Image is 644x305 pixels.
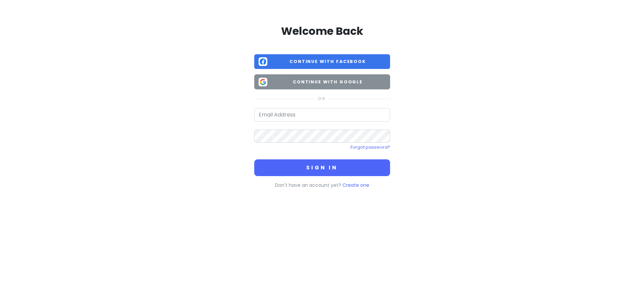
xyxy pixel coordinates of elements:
[254,108,390,122] input: Email Address
[254,24,390,38] h2: Welcome Back
[342,182,369,188] a: Create one
[254,74,390,89] button: Continue with Google
[254,159,390,176] button: Sign in
[351,144,390,150] a: Forgot password?
[254,181,390,189] p: Don't have an account yet?
[270,58,386,65] span: Continue with Facebook
[254,54,390,69] button: Continue with Facebook
[270,79,386,85] span: Continue with Google
[259,57,267,66] img: Facebook logo
[259,78,267,86] img: Google logo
